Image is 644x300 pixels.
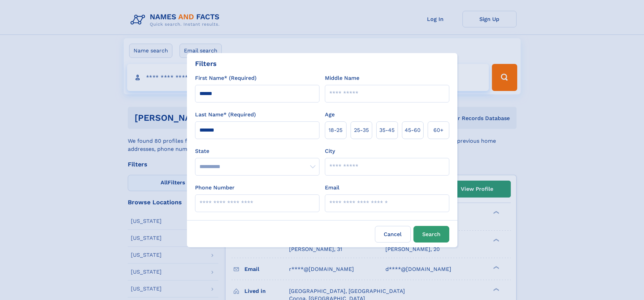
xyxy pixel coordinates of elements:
[325,111,335,119] label: Age
[354,126,369,134] span: 25‑35
[379,126,395,134] span: 35‑45
[405,126,421,134] span: 45‑60
[325,184,339,192] label: Email
[413,226,449,243] button: Search
[195,111,256,119] label: Last Name* (Required)
[325,74,359,82] label: Middle Name
[325,147,335,155] label: City
[433,126,444,134] span: 60+
[195,184,235,192] label: Phone Number
[195,147,319,155] label: State
[195,74,257,82] label: First Name* (Required)
[329,126,342,134] span: 18‑25
[375,226,411,243] label: Cancel
[195,59,217,69] div: Filters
